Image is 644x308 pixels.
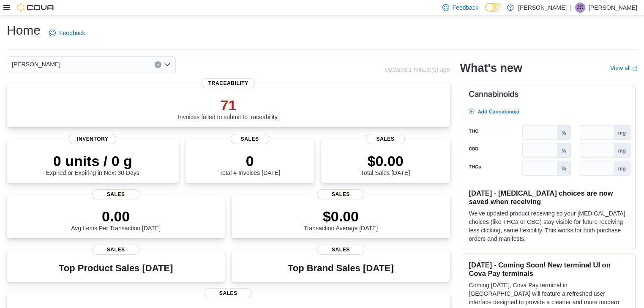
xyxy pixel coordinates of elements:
p: 71 [178,97,279,114]
div: Transaction Average [DATE] [304,208,378,232]
button: Open list of options [164,61,171,68]
div: Avg Items Per Transaction [DATE] [71,208,161,232]
span: Sales [317,189,364,199]
h3: Top Brand Sales [DATE] [288,263,394,273]
input: Dark Mode [485,3,503,12]
span: Traceability [202,78,255,88]
span: Feedback [59,29,85,37]
div: Total Sales [DATE] [361,153,410,176]
a: Feedback [46,25,88,41]
h3: Top Product Sales [DATE] [59,263,173,273]
span: Feedback [453,3,478,12]
span: JC [577,3,584,13]
span: Inventory [69,134,116,144]
span: Dark Mode [485,12,486,12]
div: Invoices failed to submit to traceability. [178,97,279,120]
span: Sales [230,134,269,144]
div: Jasmine Craig [575,3,585,13]
h3: [DATE] - [MEDICAL_DATA] choices are now saved when receiving [469,189,628,206]
span: Sales [205,288,252,298]
div: Total # Invoices [DATE] [219,153,280,176]
h3: [DATE] - Coming Soon! New terminal UI on Cova Pay terminals [469,261,628,278]
img: Cova [17,3,55,12]
p: 0 units / 0 g [46,153,139,169]
p: 0.00 [71,208,161,225]
span: Sales [366,134,404,144]
p: $0.00 [361,153,410,169]
a: View allExternal link [610,65,637,71]
p: | [570,3,572,13]
h1: Home [7,22,41,39]
p: $0.00 [304,208,378,225]
span: Sales [92,245,139,255]
span: Sales [317,245,364,255]
button: Clear input [155,61,161,68]
div: Expired or Expiring in Next 30 Days [46,153,139,176]
p: We've updated product receiving so your [MEDICAL_DATA] choices (like THCa or CBG) stay visible fo... [469,209,628,243]
p: [PERSON_NAME] [518,3,567,13]
svg: External link [632,66,637,71]
h2: What's new [460,61,522,75]
p: 0 [219,153,280,169]
p: Updated 1 minute(s) ago [385,66,450,73]
span: Sales [92,189,139,199]
p: [PERSON_NAME] [589,3,637,13]
span: [PERSON_NAME] [12,59,60,69]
